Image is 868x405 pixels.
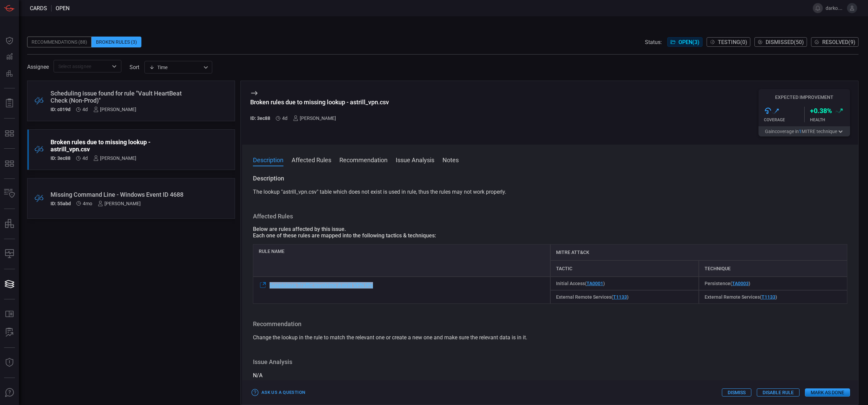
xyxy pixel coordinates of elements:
button: Testing(0) [707,37,750,47]
button: Reports [1,95,18,111]
button: Preventions [1,65,18,81]
button: Affected Rules [292,155,331,164]
span: open [56,5,70,12]
input: Select assignee [56,62,108,70]
div: Each one of these rules are mapped into the following tactics & techniques: [253,232,847,239]
div: Scheduling issue found for rule "Vault HeartBeat Check (Non-Prod)" [51,90,186,104]
div: Broken rules due to missing lookup - astrill_vpn.csv [250,99,389,106]
span: Dismissed ( 50 ) [766,39,804,45]
span: Jun 10, 2025 5:47 PM [83,201,92,206]
a: TA0001 [587,281,603,286]
span: External Remote Services ( ) [556,294,629,300]
span: Change the lookup in the rule to match the relevant one or create a new one and make sure the rel... [253,334,527,341]
button: Inventory [1,186,18,202]
button: Ask Us a Question [250,387,307,398]
div: MITRE ATT&CK [550,244,848,260]
button: Mark as Done [805,388,850,397]
h3: Description [253,174,847,183]
div: N/A [253,358,847,380]
a: T1133 [613,294,627,300]
span: darko.blagojevic [826,5,844,11]
span: Testing ( 0 ) [718,39,747,45]
h5: ID: 3ec88 [250,115,270,121]
button: Issue Analysis [396,155,434,164]
div: Broken Rules (3) [92,37,141,47]
span: Assignee [27,64,49,70]
button: Recommendation [339,155,388,164]
span: Cards [30,5,47,12]
button: Detections [1,49,18,65]
button: Dashboard [1,33,18,49]
div: Broken rules due to missing lookup - astrill_vpn.csv [51,138,186,153]
button: Resolved(9) [811,37,859,47]
div: [PERSON_NAME] [98,201,141,206]
span: Initial Access ( ) [556,281,605,286]
span: Oct 05, 2025 3:15 PM [282,115,288,121]
button: Notes [442,155,459,164]
h3: + 0.38 % [810,107,832,115]
span: Status: [645,39,662,45]
a: Suspicious Traffic Involving Astrill VPN IPs [259,281,373,289]
button: assets [1,216,18,232]
h5: ID: c019d [51,107,71,112]
button: Gaincoverage in1MITRE technique [758,126,850,136]
span: Open ( 3 ) [678,39,699,45]
span: The lookup "astrill_vpn.csv" table which does not exist is used in rule, thus the rules may not w... [253,189,506,195]
span: Oct 05, 2025 3:18 PM [82,107,88,112]
button: Open(3) [667,37,703,47]
button: Open [110,62,119,71]
div: Missing Command Line - Windows Event ID 4688 [51,191,186,198]
div: Recommendations (88) [27,37,92,47]
div: Time [149,64,201,71]
div: Below are rules affected by this issue. [253,226,847,232]
span: Oct 05, 2025 3:15 PM [82,155,88,161]
a: TA0003 [732,281,749,286]
button: Dismissed(50) [754,37,807,47]
button: Disable Rule [757,388,800,397]
h3: Issue Analysis [253,358,847,366]
div: [PERSON_NAME] [93,107,136,112]
button: Cards [1,276,18,292]
button: Dismiss [722,388,751,397]
span: External Remote Services ( ) [705,294,777,300]
h5: ID: 3ec88 [51,155,71,161]
span: 1 [799,129,802,134]
button: ALERT ANALYSIS [1,324,18,341]
span: Persistence ( ) [705,281,750,286]
button: Description [253,155,283,164]
div: [PERSON_NAME] [293,115,336,121]
h5: ID: 55abd [51,201,71,206]
button: MITRE - Exposures [1,125,18,142]
span: Suspicious Traffic Involving Astrill VPN IPs [270,282,373,289]
div: Technique [699,260,847,277]
div: Health [810,118,850,122]
div: Coverage [764,118,804,122]
span: Resolved ( 9 ) [822,39,855,45]
button: Threat Intelligence [1,355,18,371]
button: Rule Catalog [1,306,18,322]
h3: Recommendation [253,320,847,328]
a: T1133 [762,294,775,300]
div: Tactic [550,260,699,277]
label: sort [130,64,139,70]
button: MITRE - Detection Posture [1,155,18,172]
button: Compliance Monitoring [1,246,18,262]
button: Ask Us A Question [1,385,18,401]
h3: Affected Rules [253,212,847,220]
h5: Expected Improvement [758,94,850,100]
div: [PERSON_NAME] [93,155,136,161]
div: Rule Name [253,244,550,277]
